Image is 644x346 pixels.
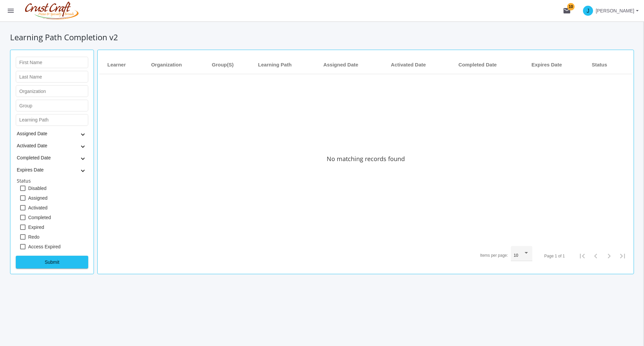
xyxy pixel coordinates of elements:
[391,61,426,68] span: Activated Date
[21,2,82,20] img: logo.png
[16,256,88,268] button: Submit
[576,249,589,263] button: First Page
[28,184,46,192] span: Disabled
[212,61,233,68] span: Group(s)
[602,249,616,263] button: Next page
[514,253,518,258] span: 10
[28,213,51,221] span: Completed
[480,253,508,258] div: Items per page:
[589,249,602,263] button: Previous page
[28,243,60,251] span: Access Expired
[16,140,88,152] mat-expansion-panel-header: Activated Date
[16,128,88,140] mat-expansion-panel-header: Assigned Date
[583,6,593,16] span: J
[17,142,76,149] mat-panel-title: Activated Date
[17,130,76,137] mat-panel-title: Assigned Date
[514,253,529,258] mat-select: Items per page:
[323,61,358,68] span: Assigned Date
[17,178,31,184] mat-label: Status
[28,204,48,212] span: Activated
[17,166,76,173] mat-panel-title: Expires Date
[563,7,571,15] mat-icon: mail
[16,152,88,164] mat-expansion-panel-header: Completed Date
[21,256,83,268] span: Submit
[28,194,48,202] span: Assigned
[459,61,497,68] span: Completed Date
[327,156,405,162] h2: No matching records found
[151,61,182,68] span: Organization
[16,164,88,176] mat-expansion-panel-header: Expires Date
[531,61,562,68] span: Expires Date
[10,32,634,43] h1: Learning Path Completion v2
[17,154,76,161] mat-panel-title: Completed Date
[596,5,634,17] span: [PERSON_NAME]
[616,249,629,263] button: Last page
[544,253,565,259] div: Page 1 of 1
[7,7,15,15] mat-icon: menu
[28,233,39,241] span: Redo
[258,61,291,68] span: Learning Path
[592,61,607,68] span: Status
[107,61,126,68] span: Learner
[28,223,44,231] span: Expired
